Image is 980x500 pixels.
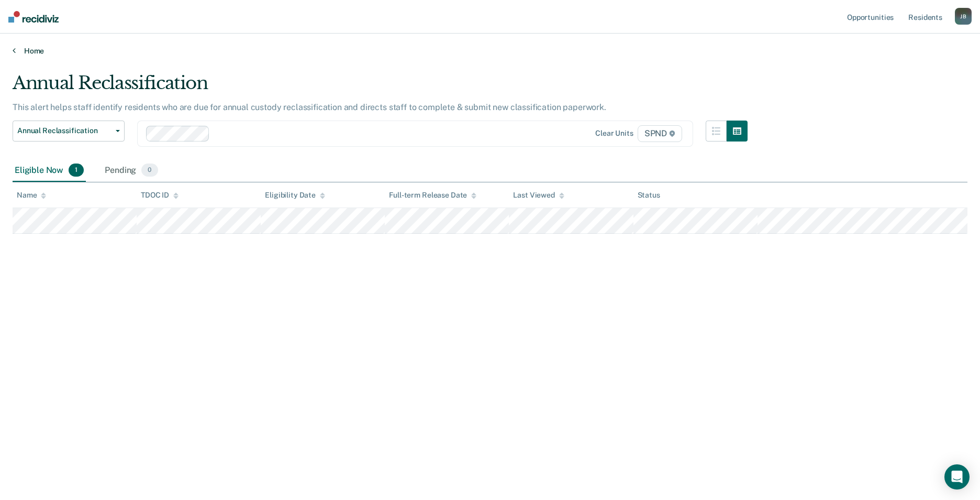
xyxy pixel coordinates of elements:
[141,191,179,200] div: TDOC ID
[13,121,125,142] button: Annual Reclassification
[69,164,84,177] span: 1
[17,191,46,200] div: Name
[944,464,970,490] div: Open Intercom Messenger
[955,8,972,25] div: J B
[265,191,325,200] div: Eligibility Date
[8,11,59,23] img: Recidiviz
[13,46,967,56] a: Home
[141,164,158,177] span: 0
[955,8,972,25] button: JB
[638,191,660,200] div: Status
[103,159,160,182] div: Pending0
[389,191,476,200] div: Full-term Release Date
[13,159,86,182] div: Eligible Now1
[638,125,682,142] span: SPND
[13,72,748,102] div: Annual Reclassification
[513,191,564,200] div: Last Viewed
[13,102,606,112] p: This alert helps staff identify residents who are due for annual custody reclassification and dir...
[595,129,633,138] div: Clear units
[17,126,112,135] span: Annual Reclassification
